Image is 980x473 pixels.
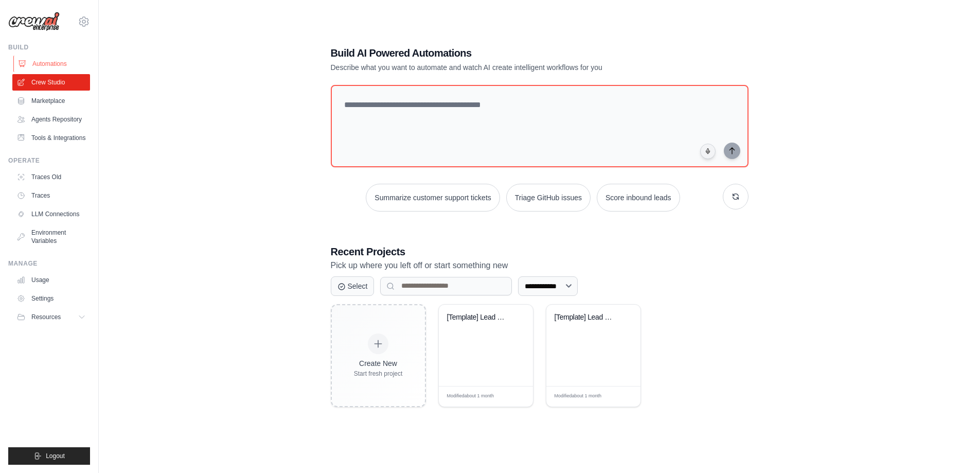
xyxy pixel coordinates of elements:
[929,424,980,473] iframe: Chat Widget
[12,224,90,249] a: Environment Variables
[8,447,90,465] button: Logout
[12,272,90,288] a: Usage
[12,187,90,204] a: Traces
[12,206,90,222] a: LLM Connections
[354,370,403,378] div: Start fresh project
[555,313,617,322] div: [Template] Lead Scoring and Strategy Crew
[13,56,91,72] a: Automations
[8,43,90,51] div: Build
[12,111,90,128] a: Agents Repository
[12,93,90,109] a: Marketplace
[366,184,500,212] button: Summarize customer support tickets
[12,130,90,146] a: Tools & Integrations
[331,46,676,60] h1: Build AI Powered Automations
[46,452,65,460] span: Logout
[506,184,591,212] button: Triage GitHub issues
[555,393,602,400] span: Modified about 1 month
[31,313,61,321] span: Resources
[12,74,90,91] a: Crew Studio
[331,259,749,272] p: Pick up where you left off or start something new
[723,184,749,209] button: Get new suggestions
[12,290,90,307] a: Settings
[331,244,749,259] h3: Recent Projects
[12,309,90,325] button: Resources
[331,62,676,73] p: Describe what you want to automate and watch AI create intelligent workflows for you
[8,12,60,31] img: Logo
[447,393,494,400] span: Modified about 1 month
[508,393,517,400] span: Edit
[700,144,716,159] button: Click to speak your automation idea
[354,358,403,369] div: Create New
[331,276,375,296] button: Select
[12,169,90,185] a: Traces Old
[8,156,90,165] div: Operate
[597,184,680,212] button: Score inbound leads
[8,259,90,268] div: Manage
[447,313,509,322] div: [Template] Lead Scoring and Strategy Crew
[616,393,625,400] span: Edit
